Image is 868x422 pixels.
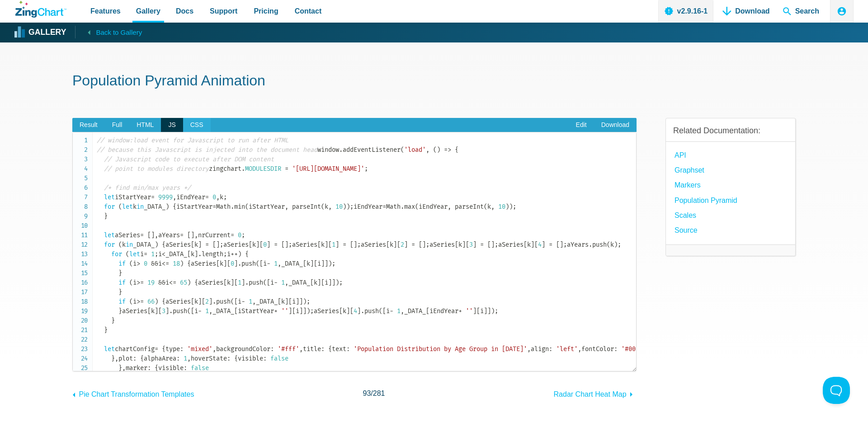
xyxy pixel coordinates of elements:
span: ( [415,203,419,211]
span: = [343,241,346,249]
span: [ [350,241,354,249]
span: { [455,146,458,154]
span: ; [350,203,354,211]
span: ( [129,260,133,267]
span: [ [234,307,238,315]
span: [ [288,298,292,305]
span: push [249,279,263,286]
a: source [675,224,698,236]
span: Result [72,118,105,132]
span: ] [303,307,307,315]
span: ] [473,307,476,315]
span: . [589,241,592,249]
span: [ [487,241,491,249]
span: , [448,203,451,211]
span: = [205,241,209,249]
span: > [137,260,140,267]
span: ( [245,203,249,211]
span: ] [357,307,361,315]
span: [ [455,241,458,249]
span: ( [433,146,437,154]
span: ; [223,193,227,201]
span: let [122,203,133,211]
a: ZingChart Logo. Click to return to the homepage [15,1,66,18]
span: Radar Chart Heat Map [554,390,627,398]
span: [ [419,241,422,249]
span: = [549,241,552,249]
span: = [411,241,415,249]
span: ] [354,241,357,249]
span: parseInt [292,203,321,211]
span: ] [317,279,321,286]
span: ] [191,231,194,239]
span: ; [332,260,335,267]
span: ] [484,307,487,315]
span: ) [307,307,310,315]
span: ] [296,298,299,305]
span: Pricing [254,5,278,17]
span: [ [249,241,252,249]
span: 1 [249,298,252,305]
span: ; [155,250,158,258]
span: [ [556,241,560,249]
span: '' [281,307,288,315]
span: if [118,279,126,286]
span: , [155,231,158,239]
span: } [104,212,108,220]
span: = [274,241,278,249]
span: [ [267,279,270,286]
span: [ [292,307,296,315]
a: API [675,149,686,161]
span: ] [288,307,292,315]
span: = [151,193,155,201]
span: 2 [205,298,209,305]
span: ] [491,241,495,249]
span: ) [180,260,184,267]
span: [ [227,260,231,267]
span: >= [137,279,144,286]
span: { [173,203,176,211]
span: ; [223,250,227,258]
iframe: Toggle Customer Support [823,377,850,404]
span: - [241,298,245,305]
span: HTML [129,118,161,132]
a: Graphset [675,164,704,176]
span: [ [303,260,307,267]
span: - [390,307,393,315]
span: - [198,307,202,315]
span: 19 [147,279,155,286]
span: if [118,260,126,267]
span: ] [194,250,198,258]
span: Features [90,5,121,17]
span: JS [161,118,183,132]
span: // Javascript code to execute after DOM content [104,155,274,163]
span: ; [220,241,223,249]
span: + [458,307,462,315]
span: 1 [205,307,209,315]
span: ) [165,203,169,211]
span: . [212,298,216,305]
span: Full [105,118,130,132]
span: ] [335,241,339,249]
span: ( [118,203,122,211]
a: Gallery [15,26,66,39]
span: ) [614,241,618,249]
span: in [126,241,133,249]
span: 10 [335,203,343,211]
span: 10 [498,203,505,211]
span: ] [299,298,303,305]
span: ] [198,298,202,305]
span: ) [437,146,440,154]
span: [ [534,241,538,249]
span: = [205,193,209,201]
span: [ [524,241,527,249]
span: ; [288,241,292,249]
span: [ [158,307,162,315]
span: ] [165,307,169,315]
span: 18 [173,260,180,267]
h3: Related Documentation: [673,126,788,136]
span: [ [314,260,317,267]
span: min [234,203,245,211]
span: ] [487,307,491,315]
span: [ [317,241,321,249]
